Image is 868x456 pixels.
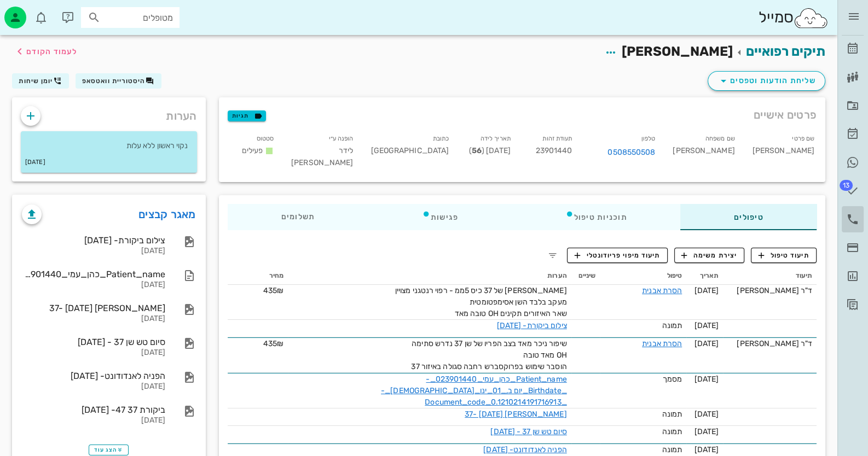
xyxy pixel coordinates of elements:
[727,285,812,296] div: ד"ר [PERSON_NAME]
[12,97,206,129] div: הערות
[695,375,719,384] span: [DATE]
[662,321,682,330] span: תמונה
[232,111,261,121] span: תגיות
[662,445,682,454] span: תמונה
[754,106,817,124] span: פרטים אישיים
[511,204,680,230] div: תוכניות טיפול
[89,445,129,455] button: הצג עוד
[600,267,686,285] th: טיפול
[622,44,733,59] span: [PERSON_NAME]
[695,339,719,348] span: [DATE]
[472,146,482,155] strong: 56
[288,267,571,285] th: הערות
[662,410,682,419] span: תמונה
[705,135,735,142] small: שם משפחה
[395,286,567,318] span: [PERSON_NAME] של 37 כיס 5ממ - רפוי רנטגני מצויין מעקב בלבד השן אסימפטומטית שאר האיזורים תקינים OH...
[13,42,77,61] button: לעמוד הקודם
[22,371,165,381] div: הפניה לאנדודונט- [DATE]
[792,135,814,142] small: שם פרטי
[381,375,567,407] a: Patient_name_כהן_עמי_023901440_-_Birthdate_יום ב,_01_ינו_[DEMOGRAPHIC_DATA]_-_Document_code_0.121...
[642,339,682,348] a: הסרת אבנית
[22,280,165,290] div: [DATE]
[22,416,165,425] div: [DATE]
[641,135,656,142] small: טלפון
[793,7,829,29] img: SmileCloud logo
[481,135,511,142] small: תאריך לידה
[12,73,69,89] button: יומן שיחות
[82,77,146,85] span: היסטוריית וואטסאפ
[642,286,682,295] a: הסרת אבנית
[25,156,45,168] small: [DATE]
[542,135,572,142] small: תעודת זהות
[695,410,719,419] span: [DATE]
[469,146,511,155] span: [DATE] ( )
[607,147,655,159] a: 0508550508
[717,74,816,87] span: שליחת הודעות וטפסים
[263,286,283,295] span: 435₪
[242,146,263,155] span: פעילים
[76,73,161,89] button: היסטוריית וואטסאפ
[567,248,668,263] button: תיעוד מיפוי פריודונטלי
[574,250,660,260] span: תיעוד מיפוי פריודונטלי
[282,130,362,176] div: לידר [PERSON_NAME]
[433,135,449,142] small: כתובת
[744,130,823,176] div: [PERSON_NAME]
[26,47,77,56] span: לעמוד הקודם
[22,337,165,347] div: סיום טש שן 37 - [DATE]
[228,267,288,285] th: מחיר
[497,321,567,330] a: צילום ביקורת- [DATE]
[22,314,165,324] div: [DATE]
[19,77,53,85] span: יומן שיחות
[138,206,196,223] a: מאגר קבצים
[22,235,165,245] div: צילום ביקורת- [DATE]
[94,447,123,453] span: הצג עוד
[663,375,682,384] span: מסמך
[571,267,600,285] th: שיניים
[32,9,39,15] span: תג
[727,338,812,349] div: ד"ר [PERSON_NAME]
[840,180,853,191] span: תג
[759,250,809,260] span: תיעוד טיפול
[681,250,737,260] span: יצירת משימה
[371,146,449,155] span: [GEOGRAPHIC_DATA]
[411,339,566,371] span: שיפור ניכר מאד בצב הפריו של שן 37 נדרש סתימה OH מאד טובה הוסבר שימוש בפרוקסברש רחבה סגולה באיזור 37
[842,178,864,204] a: תג
[483,445,566,454] a: הפניה לאנדודונט- [DATE]
[228,110,266,121] button: תגיות
[695,286,719,295] span: [DATE]
[22,247,165,256] div: [DATE]
[465,410,566,419] a: [PERSON_NAME] 37- [DATE]
[22,303,165,313] div: [PERSON_NAME] 37- [DATE]
[686,267,723,285] th: תאריך
[490,427,566,436] a: סיום טש שן 37 - [DATE]
[695,445,719,454] span: [DATE]
[368,204,512,230] div: פגישות
[758,6,829,30] div: סמייל
[708,71,825,91] button: שליחת הודעות וטפסים
[30,140,188,152] p: נקוי ראשון ללא עלות
[22,269,165,279] div: Patient_name_כהן_עמי_023901440_-_Birthdate_יום ב,_01_ינו_[DEMOGRAPHIC_DATA]_-_Document_code_0.121...
[22,382,165,391] div: [DATE]
[281,213,315,221] span: תשלומים
[263,339,283,348] span: 435₪
[662,427,682,436] span: תמונה
[664,130,743,176] div: [PERSON_NAME]
[674,248,745,263] button: יצירת משימה
[746,44,825,59] a: תיקים רפואיים
[751,248,817,263] button: תיעוד טיפול
[257,135,274,142] small: סטטוס
[22,348,165,358] div: [DATE]
[723,267,817,285] th: תיעוד
[22,405,165,415] div: ביקורת 37 47- [DATE]
[695,321,719,330] span: [DATE]
[695,427,719,436] span: [DATE]
[680,204,817,230] div: טיפולים
[329,135,354,142] small: הופנה ע״י
[536,146,572,155] span: 23901440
